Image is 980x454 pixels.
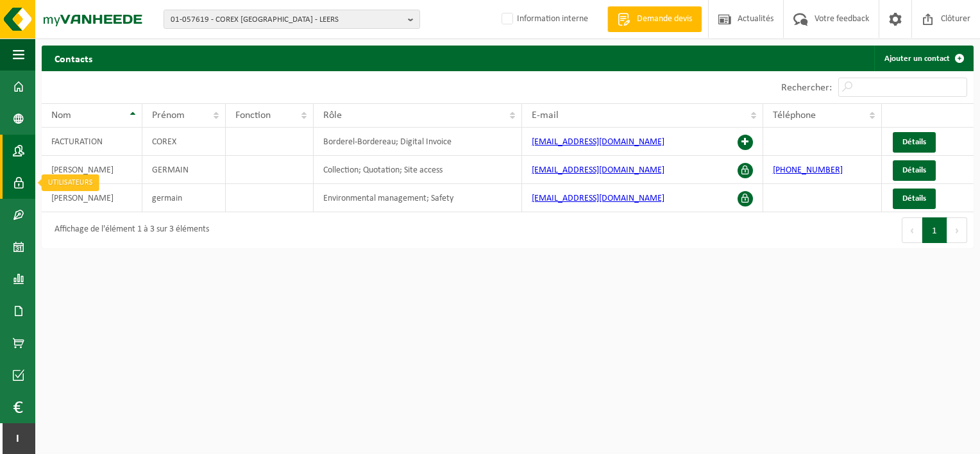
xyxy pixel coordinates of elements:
[48,219,209,242] div: Affichage de l'élément 1 à 3 sur 3 éléments
[171,10,403,29] span: 01-057619 - COREX [GEOGRAPHIC_DATA] - LEERS
[142,184,226,212] td: germain
[773,110,816,121] span: Téléphone
[314,156,522,184] td: Collection; Quotation; Site access
[532,110,559,121] span: E-mail
[42,184,142,212] td: [PERSON_NAME]
[893,189,936,209] a: Détails
[323,110,342,121] span: Rôle
[781,83,832,93] label: Rechercher:
[773,165,843,175] a: [PHONE_NUMBER]
[164,10,420,29] button: 01-057619 - COREX [GEOGRAPHIC_DATA] - LEERS
[902,138,926,146] span: Détails
[314,128,522,156] td: Borderel-Bordereau; Digital Invoice
[634,13,695,26] span: Demande devis
[42,128,142,156] td: FACTURATION
[314,184,522,212] td: Environmental management; Safety
[532,137,664,147] a: [EMAIL_ADDRESS][DOMAIN_NAME]
[142,156,226,184] td: GERMAIN
[51,110,71,121] span: Nom
[893,132,936,153] a: Détails
[152,110,185,121] span: Prénom
[142,128,226,156] td: COREX
[42,156,142,184] td: [PERSON_NAME]
[874,46,972,71] a: Ajouter un contact
[235,110,271,121] span: Fonction
[42,46,105,71] h2: Contacts
[532,165,664,175] a: [EMAIL_ADDRESS][DOMAIN_NAME]
[532,194,664,203] a: [EMAIL_ADDRESS][DOMAIN_NAME]
[947,217,967,243] button: Next
[607,6,702,32] a: Demande devis
[922,217,947,243] button: 1
[499,10,588,29] label: Information interne
[893,160,936,181] a: Détails
[902,166,926,174] span: Détails
[902,217,922,243] button: Previous
[902,194,926,203] span: Détails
